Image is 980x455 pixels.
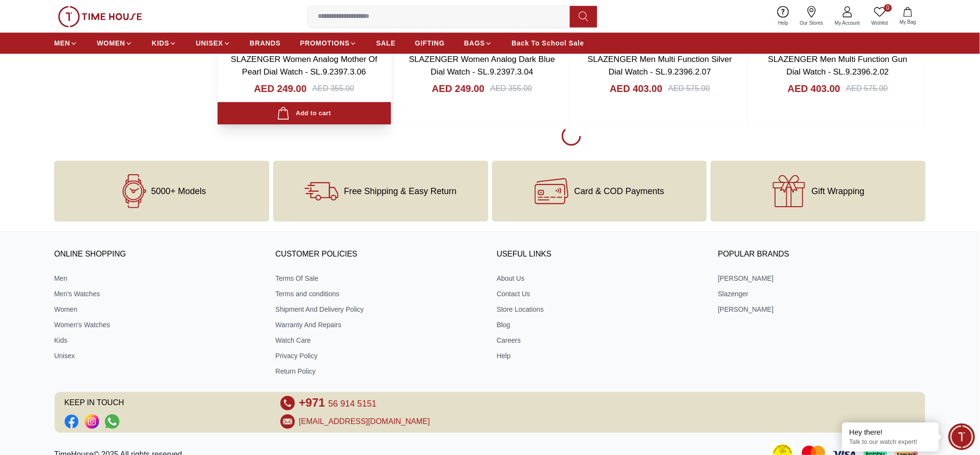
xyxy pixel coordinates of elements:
a: About Us [497,273,705,283]
a: WOMEN [97,34,132,52]
a: Blog [497,320,705,330]
a: Social Link [105,414,119,429]
a: Help [773,4,794,29]
a: Terms Of Sale [276,273,483,283]
a: Social Link [85,414,99,429]
span: Help [775,19,792,27]
div: AED 355.00 [490,83,532,94]
a: SLAZENGER Men Multi Function Silver Dial Watch - SL.9.2396.2.07 [588,55,732,76]
a: Women [54,304,262,314]
a: Warranty And Repairs [276,320,483,330]
span: BAGS [464,38,485,48]
h3: Popular Brands [718,247,926,262]
span: GIFTING [415,38,445,48]
span: Free Shipping & Easy Return [344,186,457,196]
button: Add to cart [218,102,391,125]
span: My Account [831,19,864,27]
p: Talk to our watch expert! [849,438,932,446]
a: Social Link [64,414,79,429]
span: WOMEN [97,38,125,48]
span: Card & COD Payments [574,186,664,196]
a: Contact Us [497,289,705,299]
a: [EMAIL_ADDRESS][DOMAIN_NAME] [299,416,430,427]
a: Terms and conditions [276,289,483,299]
a: SLAZENGER Women Analog Mother Of Pearl Dial Watch - SL.9.2397.3.06 [231,55,378,76]
a: KIDS [152,34,176,52]
a: Careers [497,335,705,345]
a: GIFTING [415,34,445,52]
span: PROMOTIONS [300,38,350,48]
a: Men's Watches [54,289,262,299]
span: Wishlist [868,19,892,27]
a: Return Policy [276,366,483,376]
span: KIDS [152,38,169,48]
h3: CUSTOMER POLICIES [276,247,483,262]
span: MEN [54,38,70,48]
a: Unisex [54,351,262,361]
a: Watch Care [276,335,483,345]
a: Our Stores [794,4,829,29]
span: KEEP IN TOUCH [64,396,267,410]
h4: AED 249.00 [432,82,484,95]
span: Gift Wrapping [812,186,865,196]
h4: AED 403.00 [788,82,840,95]
span: 5000+ Models [151,186,206,196]
a: SLAZENGER Men Multi Function Gun Dial Watch - SL.9.2396.2.02 [768,55,907,76]
a: SLAZENGER Women Analog Dark Blue Dial Watch - SL.9.2397.3.04 [409,55,555,76]
a: Men [54,273,262,283]
div: AED 575.00 [668,83,710,94]
a: BRANDS [250,34,281,52]
span: SALE [376,38,395,48]
a: Women's Watches [54,320,262,330]
h3: USEFUL LINKS [497,247,705,262]
a: Privacy Policy [276,351,483,361]
img: ... [58,6,142,27]
h4: AED 249.00 [254,82,307,95]
a: MEN [54,34,77,52]
div: Hey there! [849,427,932,437]
a: PROMOTIONS [300,34,357,52]
a: Slazenger [718,289,926,299]
a: Shipment And Delivery Policy [276,304,483,314]
a: Store Locations [497,304,705,314]
a: UNISEX [196,34,230,52]
h4: AED 403.00 [610,82,662,95]
h3: ONLINE SHOPPING [54,247,262,262]
span: 0 [884,4,892,12]
a: Help [497,351,705,361]
div: AED 355.00 [312,83,354,94]
span: My Bag [896,18,920,26]
a: BAGS [464,34,492,52]
div: AED 575.00 [846,83,888,94]
a: 0Wishlist [866,4,894,29]
button: My Bag [894,5,922,28]
span: UNISEX [196,38,223,48]
a: Back To School Sale [512,34,584,52]
div: Add to cart [277,107,331,120]
a: +971 56 914 5151 [299,396,377,410]
div: Chat Widget [949,424,975,450]
a: SALE [376,34,395,52]
span: BRANDS [250,38,281,48]
span: 56 914 5151 [328,399,377,409]
a: [PERSON_NAME] [718,273,926,283]
span: Our Stores [796,19,827,27]
a: [PERSON_NAME] [718,304,926,314]
span: Back To School Sale [512,38,584,48]
a: Kids [54,335,262,345]
li: Facebook [64,414,79,429]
